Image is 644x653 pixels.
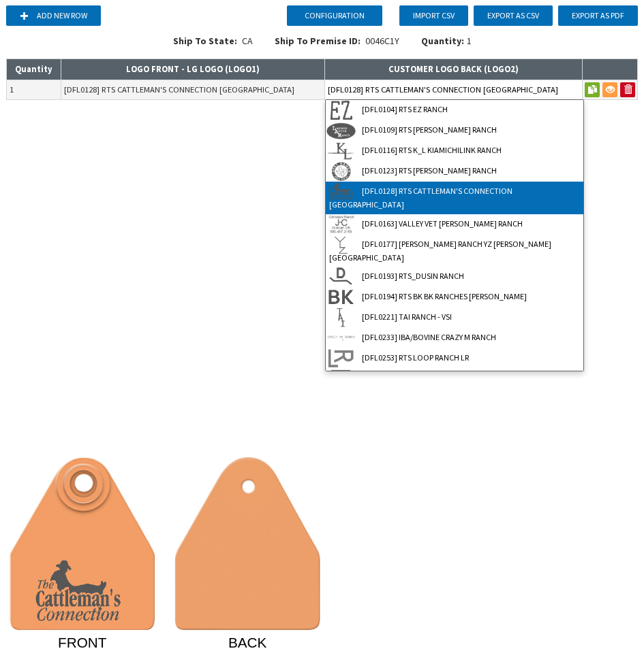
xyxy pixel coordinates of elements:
button: Configuration [287,5,382,26]
div: [DFL0193] RTS_DUSIN RANCH [326,267,583,287]
div: [DFL0194] RTS BK BK RANCHES [PERSON_NAME] [326,287,583,307]
span: Ship To Premise ID: [275,35,361,47]
span: Quantity: [421,35,464,47]
div: [DFL0109] RTS [PERSON_NAME] RANCH [326,120,583,141]
tspan: FRONT [58,635,107,650]
div: [DFL0116] RTS K_L KIAMICHILINK RANCH [326,141,583,161]
div: 0046C1Y [264,34,410,56]
th: CUSTOMER LOGO BACK ( LOGO2 ) [325,59,583,80]
th: Quantity [7,59,61,80]
div: [DFL0163] VALLEY VET [PERSON_NAME] RANCH [326,214,583,235]
tspan: BACK [228,635,267,650]
div: 1 [421,34,472,48]
span: Ship To State: [173,35,237,47]
button: Export as PDF [558,5,638,26]
th: LOGO FRONT - LG LOGO ( LOGO1 ) [61,59,325,80]
button: Export as CSV [474,5,553,26]
button: Import CSV [399,5,468,26]
div: CA [162,34,264,56]
button: Add new row [6,5,101,26]
div: [DFL0104] RTS EZ RANCH [326,100,583,120]
div: [DFL0253] RTS LOOP RANCH LR [326,348,583,369]
div: [DFL0233] IBA/BOVINE CRAZY M RANCH [326,328,583,348]
div: [DFL0123] RTS [PERSON_NAME] RANCH [326,161,583,182]
div: [DFL0254] CCK TRIPLE C RANCH TC T [326,369,583,389]
div: [DFL0177] [PERSON_NAME] RANCH YZ [PERSON_NAME][GEOGRAPHIC_DATA] [326,235,583,267]
div: [DFL0128] RTS CATTLEMAN'S CONNECTION [GEOGRAPHIC_DATA] [326,182,583,214]
div: [DFL0221] TAI RANCH - VSI [326,307,583,328]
